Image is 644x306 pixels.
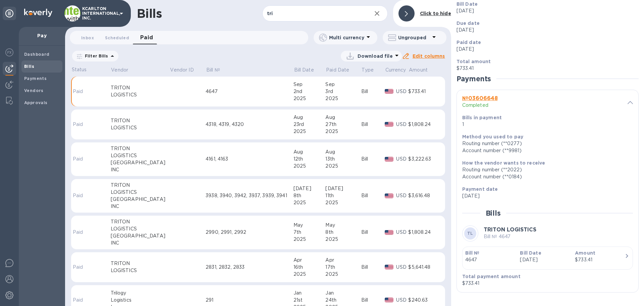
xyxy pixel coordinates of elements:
[325,199,361,206] div: 2025
[465,256,515,263] p: 4647
[462,280,628,287] p: $733.41
[575,256,625,263] div: $733.41
[325,290,361,297] div: Jan
[73,156,87,163] p: Paid
[111,189,170,196] div: LOGISTICS
[361,121,385,128] div: Bill
[293,185,326,192] div: [DATE]
[361,229,385,236] div: Bill
[206,264,293,271] div: 2831, 2832, 2833
[111,260,170,267] div: TRITON
[73,192,87,199] p: Paid
[206,88,293,95] div: 4647
[206,156,293,163] div: 4161, 4163
[293,199,326,206] div: 2025
[325,114,361,121] div: Aug
[396,297,408,304] p: USD
[325,156,361,163] div: 13th
[24,32,60,39] p: Pay
[457,27,633,34] p: [DATE]
[325,163,361,170] div: 2025
[325,222,361,229] div: May
[325,236,361,243] div: 2025
[293,192,326,199] div: 8th
[326,67,349,74] p: Paid Date
[462,121,573,128] p: 1
[385,89,394,94] img: USD
[457,20,480,26] b: Due date
[73,88,87,95] p: Paid
[409,67,436,74] span: Amount
[206,229,293,236] div: 2990, 2991, 2992
[111,196,170,203] div: [GEOGRAPHIC_DATA]
[385,298,394,302] img: USD
[293,148,326,156] div: Aug
[462,115,502,120] b: Bills in payment
[293,121,326,128] div: 23rd
[462,192,628,200] p: [DATE]
[408,229,439,236] div: $1,808.24
[111,297,170,304] div: Logistics
[170,67,194,74] p: Vendor ID
[24,88,44,93] b: Vendors
[385,157,394,162] img: USD
[329,34,364,41] p: Multi currency
[111,232,170,239] div: [GEOGRAPHIC_DATA]
[24,52,50,57] b: Dashboard
[457,1,478,7] b: Bill Date
[362,67,382,74] span: Type
[5,48,13,56] img: Foreign exchange
[325,95,361,102] div: 2025
[408,192,439,199] div: $3,616.48
[361,88,385,95] div: Bill
[325,229,361,236] div: 8th
[457,46,633,53] p: [DATE]
[385,122,394,127] img: USD
[206,192,293,199] div: 3938, 3940, 3942, 3937, 3939, 3941
[462,140,628,147] div: Routing number (**0277)
[206,67,220,74] p: Bill №
[111,203,170,210] div: INC
[325,185,361,192] div: [DATE]
[520,250,541,256] b: Bill Date
[457,65,633,72] p: $733.41
[408,156,439,163] div: $3,222.63
[111,67,128,74] p: Vendor
[385,230,394,235] img: USD
[111,152,170,159] div: LOGISTICS
[398,34,430,41] p: Ungrouped
[73,264,87,271] p: Paid
[72,66,88,73] p: Status
[396,264,408,271] p: USD
[396,229,408,236] p: USD
[396,156,408,163] p: USD
[3,7,16,20] div: Unpin categories
[82,6,116,20] p: KCARLTON INTERNATIONAL, INC.
[137,6,162,20] h1: Bills
[325,128,361,135] div: 2025
[206,297,293,304] div: 291
[325,81,361,88] div: Sep
[293,290,326,297] div: Jan
[111,239,170,247] div: INC
[325,88,361,95] div: 3rd
[484,233,536,240] p: Bill № 4647
[462,274,521,279] b: Total payment amount
[105,34,129,41] span: Scheduled
[385,67,406,74] span: Currency
[575,250,595,256] b: Amount
[396,88,408,95] p: USD
[325,121,361,128] div: 27th
[82,53,108,59] p: Filter Bills
[385,265,394,269] img: USD
[325,271,361,278] div: 2025
[420,11,451,16] b: Click to hide
[111,91,170,98] div: LOGISTICS
[111,117,170,124] div: TRITON
[111,166,170,173] div: INC
[293,264,326,271] div: 16th
[111,67,137,74] span: Vendor
[293,222,326,229] div: May
[362,67,374,74] p: Type
[462,147,628,154] div: Account number (**9981)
